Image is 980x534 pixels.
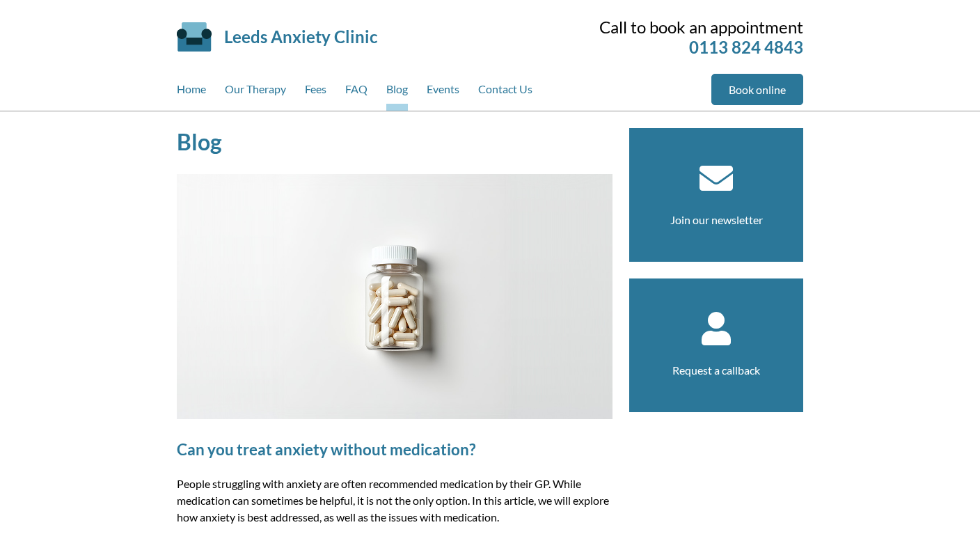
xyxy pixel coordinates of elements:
[177,174,612,419] img: Clear plastic bottles with capsules
[478,74,532,111] a: Contact Us
[177,440,475,459] a: Can you treat anxiety without medication?
[345,74,367,111] a: FAQ
[672,363,760,377] a: Request a callback
[177,476,612,526] p: People struggling with anxiety are often recommended medication by their GP. While medication can...
[177,74,206,111] a: Home
[305,74,326,111] a: Fees
[224,26,377,47] a: Leeds Anxiety Clinic
[689,37,803,57] a: 0113 824 4843
[386,74,408,111] a: Blog
[177,128,612,155] h1: Blog
[670,213,763,226] a: Join our newsletter
[225,74,286,111] a: Our Therapy
[711,74,803,105] a: Book online
[427,74,459,111] a: Events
